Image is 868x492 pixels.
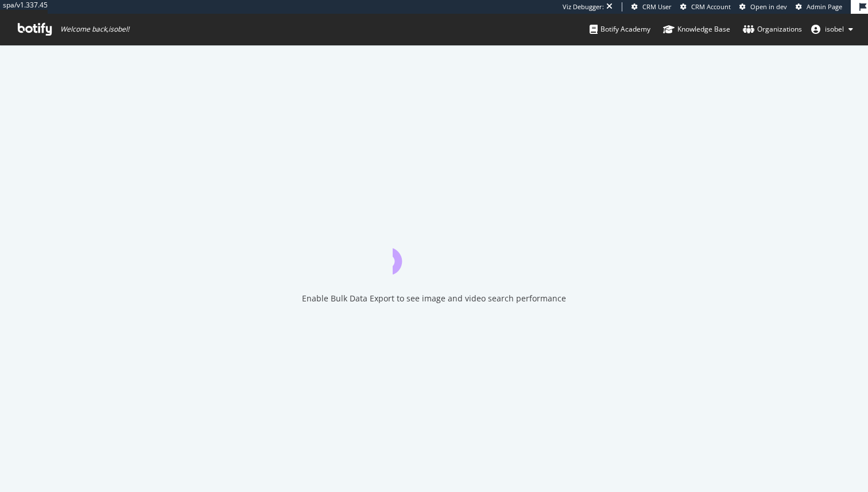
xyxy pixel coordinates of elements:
a: Admin Page [796,2,842,11]
span: Admin Page [807,2,842,11]
div: Knowledge Base [663,24,730,35]
div: Organizations [743,24,802,35]
a: Botify Academy [590,14,650,45]
div: animation [393,233,475,274]
a: Organizations [743,14,802,45]
a: Open in dev [739,2,787,11]
a: CRM User [631,2,672,11]
a: Knowledge Base [663,14,730,45]
a: CRM Account [680,2,731,11]
div: Botify Academy [590,24,650,35]
div: Viz Debugger: [563,2,604,11]
span: CRM Account [691,2,731,11]
div: Enable Bulk Data Export to see image and video search performance [302,293,566,304]
span: Welcome back, isobel ! [60,25,129,34]
span: Open in dev [750,2,787,11]
button: isobel [802,20,862,38]
span: CRM User [642,2,672,11]
span: isobel [825,24,844,34]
